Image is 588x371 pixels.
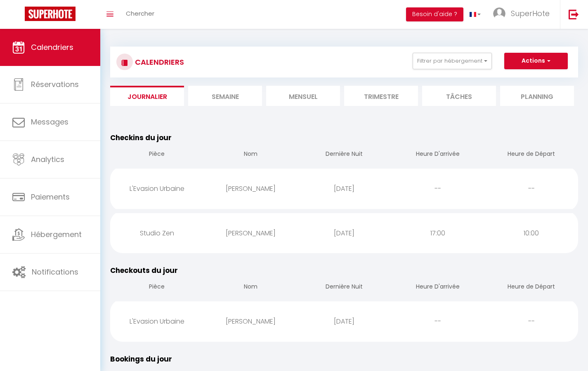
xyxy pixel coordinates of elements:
[25,7,76,21] img: Super Booking
[484,175,578,202] div: --
[126,9,154,18] span: Chercher
[298,175,391,202] div: [DATE]
[204,175,298,202] div: [PERSON_NAME]
[484,276,578,299] th: Heure de Départ
[133,53,184,71] h3: CALENDRIERS
[110,308,204,335] div: L'Evasion Urbaine
[110,220,204,247] div: Studio Zen
[391,143,484,167] th: Heure D'arrivée
[110,276,204,299] th: Pièce
[204,276,298,299] th: Nom
[110,175,204,202] div: L'Evasion Urbaine
[391,175,484,202] div: --
[32,267,78,277] span: Notifications
[484,143,578,167] th: Heure de Départ
[511,8,550,19] span: SuperHote
[110,354,172,364] span: Bookings du jour
[406,7,463,21] button: Besoin d'aide ?
[391,276,484,299] th: Heure D'arrivée
[504,53,568,69] button: Actions
[298,143,391,167] th: Dernière Nuit
[110,86,184,106] li: Journalier
[110,143,204,167] th: Pièce
[266,86,340,106] li: Mensuel
[7,3,31,28] button: Ouvrir le widget de chat LiveChat
[110,133,172,143] span: Checkins du jour
[298,276,391,299] th: Dernière Nuit
[493,7,505,20] img: ...
[344,86,418,106] li: Trimestre
[484,308,578,335] div: --
[31,42,73,52] span: Calendriers
[391,220,484,247] div: 17:00
[391,308,484,335] div: --
[204,143,298,167] th: Nom
[422,86,496,106] li: Tâches
[31,192,70,202] span: Paiements
[31,117,68,127] span: Messages
[484,220,578,247] div: 10:00
[31,229,82,240] span: Hébergement
[110,265,178,275] span: Checkouts du jour
[188,86,262,106] li: Semaine
[31,154,64,164] span: Analytics
[204,308,298,335] div: [PERSON_NAME]
[204,220,298,247] div: [PERSON_NAME]
[298,220,391,247] div: [DATE]
[298,308,391,335] div: [DATE]
[500,86,574,106] li: Planning
[31,79,79,89] span: Réservations
[569,9,579,19] img: logout
[413,53,492,69] button: Filtrer par hébergement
